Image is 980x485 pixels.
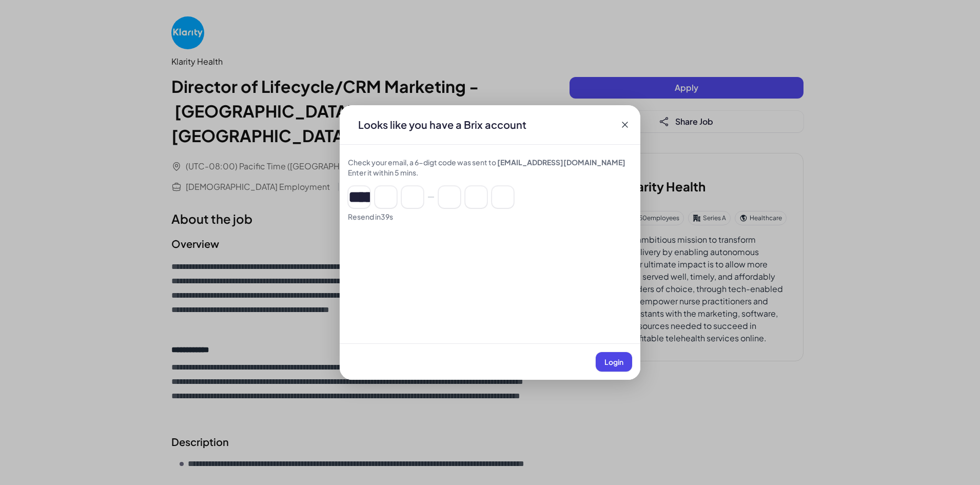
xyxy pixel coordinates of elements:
[350,118,535,132] div: Looks like you have a Brix account
[348,211,632,222] div: Resend in 39 s
[497,158,625,167] span: [EMAIL_ADDRESS][DOMAIN_NAME]
[348,157,632,178] div: Check your email, a 6-digt code was sent to Enter it within 5 mins.
[604,357,623,366] span: Login
[596,352,632,372] button: Login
